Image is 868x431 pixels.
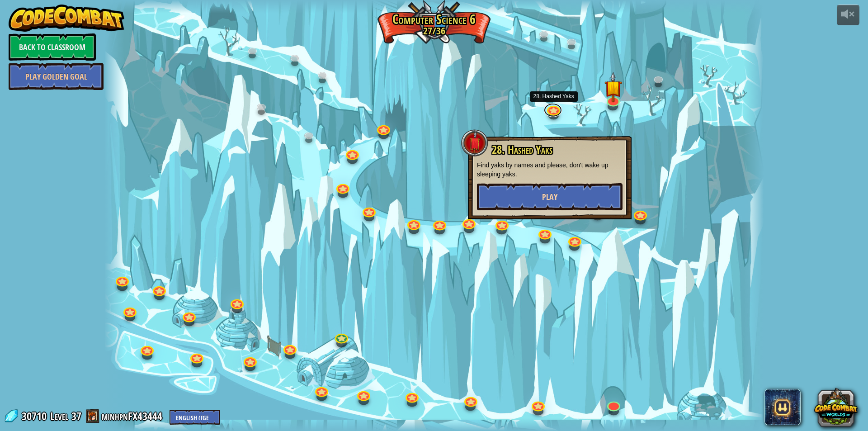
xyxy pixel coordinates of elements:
button: Play [477,183,623,210]
p: Find yaks by names and please, don't wake up sleeping yaks. [477,161,623,179]
span: 30710 [22,409,49,423]
button: Adjust volume [837,5,859,26]
span: Play [542,191,557,203]
span: 28. Hashed Yaks [492,142,552,157]
span: Level [50,409,68,424]
img: CodeCombat - Learn how to code by playing a game [9,5,124,32]
a: Back to Classroom [9,33,96,61]
span: 37 [71,409,81,423]
img: level-banner-started.png [604,72,622,103]
a: Play Golden Goal [9,63,104,90]
a: minhpnFX43444 [102,409,165,423]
